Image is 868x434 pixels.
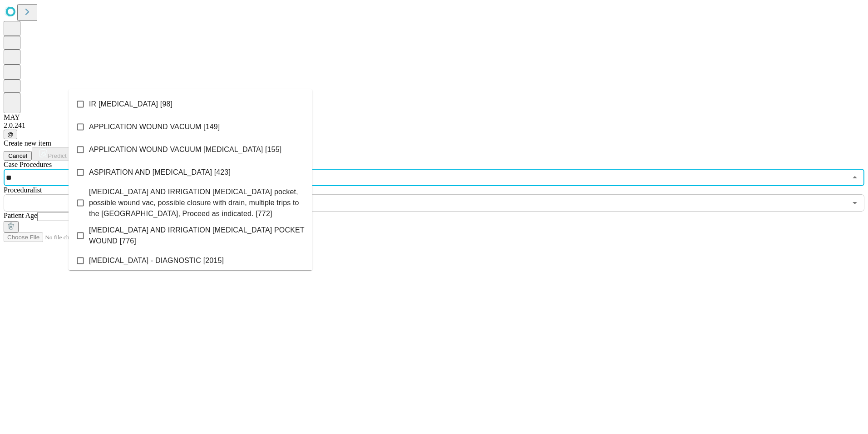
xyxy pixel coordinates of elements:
[89,99,173,110] span: IR [MEDICAL_DATA] [98]
[48,152,66,159] span: Predict
[89,167,231,178] span: ASPIRATION AND [MEDICAL_DATA] [423]
[4,161,52,168] span: Scheduled Procedure
[89,121,220,132] span: APPLICATION WOUND VACUUM [149]
[4,139,51,147] span: Create new item
[89,255,224,266] span: [MEDICAL_DATA] - DIAGNOSTIC [2015]
[848,171,861,184] button: Close
[4,186,42,194] span: Proceduralist
[4,113,864,121] div: MAY
[8,152,27,159] span: Cancel
[4,151,32,161] button: Cancel
[4,212,37,219] span: Patient Age
[89,225,305,247] span: [MEDICAL_DATA] AND IRRIGATION [MEDICAL_DATA] POCKET WOUND [776]
[89,187,305,219] span: [MEDICAL_DATA] AND IRRIGATION [MEDICAL_DATA] pocket, possible wound vac, possible closure with dr...
[4,130,17,139] button: @
[32,147,74,161] button: Predict
[7,131,14,138] span: @
[4,121,864,130] div: 2.0.241
[89,144,281,155] span: APPLICATION WOUND VACUUM [MEDICAL_DATA] [155]
[848,197,861,209] button: Open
